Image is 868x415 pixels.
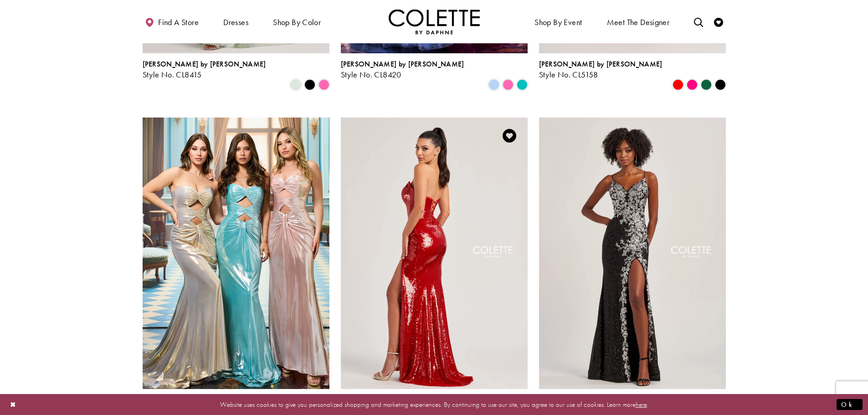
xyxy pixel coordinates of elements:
[837,399,863,410] button: Submit Dialog
[143,118,329,389] a: Visit Colette by Daphne Style No. CL8545 Page
[66,398,802,410] p: Website uses cookies to give you personalized shopping and marketing experiences. By continuing t...
[692,9,705,34] a: Toggle search
[341,59,464,69] span: [PERSON_NAME] by [PERSON_NAME]
[389,9,480,34] a: Visit Home Page
[673,79,683,90] i: Red
[715,79,726,90] i: Black
[221,9,251,34] span: Dresses
[712,9,725,34] a: Check Wishlist
[534,18,582,27] span: Shop By Event
[389,9,480,34] img: Colette by Daphne
[636,400,647,409] a: here
[607,18,670,27] span: Meet the designer
[143,9,201,34] a: Find a store
[503,79,514,90] i: Pink
[701,79,712,90] i: Hunter
[539,69,598,80] span: Style No. CL5158
[500,126,519,145] a: Add to Wishlist
[539,118,726,389] a: Visit Colette by Daphne Style No. CL8425 Page
[290,79,301,90] i: Light Sage
[517,79,528,90] i: Jade
[143,69,202,80] span: Style No. CL8415
[273,18,321,27] span: Shop by color
[158,18,199,27] span: Find a store
[223,18,248,27] span: Dresses
[539,60,663,79] div: Colette by Daphne Style No. CL5158
[488,79,499,90] i: Periwinkle
[143,60,266,79] div: Colette by Daphne Style No. CL8415
[304,79,315,90] i: Black
[143,59,266,69] span: [PERSON_NAME] by [PERSON_NAME]
[532,9,584,34] span: Shop By Event
[341,118,528,389] a: Visit Colette by Daphne Style No. CL8300 Page
[318,79,329,90] i: Pink
[687,79,698,90] i: Hot Pink
[539,59,663,69] span: [PERSON_NAME] by [PERSON_NAME]
[605,9,672,34] a: Meet the designer
[341,69,401,80] span: Style No. CL8420
[5,396,21,412] button: Close Dialog
[271,9,323,34] span: Shop by color
[341,60,464,79] div: Colette by Daphne Style No. CL8420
